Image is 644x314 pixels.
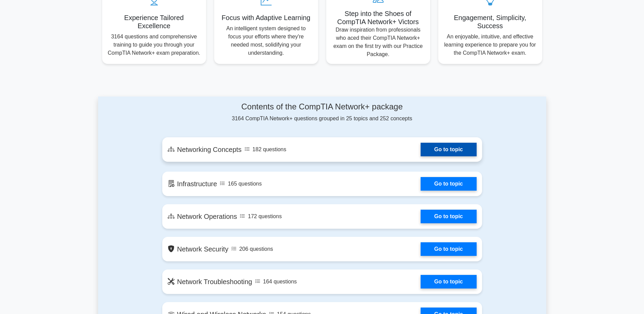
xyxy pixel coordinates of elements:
p: An intelligent system designed to focus your efforts where they're needed most, solidifying your ... [220,24,313,57]
a: Go to topic [421,143,476,156]
h5: Experience Tailored Excellence [108,14,201,30]
p: An enjoyable, intuitive, and effective learning experience to prepare you for the CompTIA Network... [444,33,537,57]
a: Go to topic [421,242,476,256]
h5: Engagement, Simplicity, Success [444,14,537,30]
a: Go to topic [421,275,476,289]
p: Draw inspiration from professionals who aced their CompTIA Network+ exam on the first try with ou... [332,26,425,58]
h4: Contents of the CompTIA Network+ package [162,102,482,112]
h5: Step into the Shoes of CompTIA Network+ Victors [332,10,425,26]
h5: Focus with Adaptive Learning [220,14,313,22]
div: 3164 CompTIA Network+ questions grouped in 25 topics and 252 concepts [162,102,482,123]
p: 3164 questions and comprehensive training to guide you through your CompTIA Network+ exam prepara... [108,33,201,57]
a: Go to topic [421,177,476,191]
a: Go to topic [421,210,476,223]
